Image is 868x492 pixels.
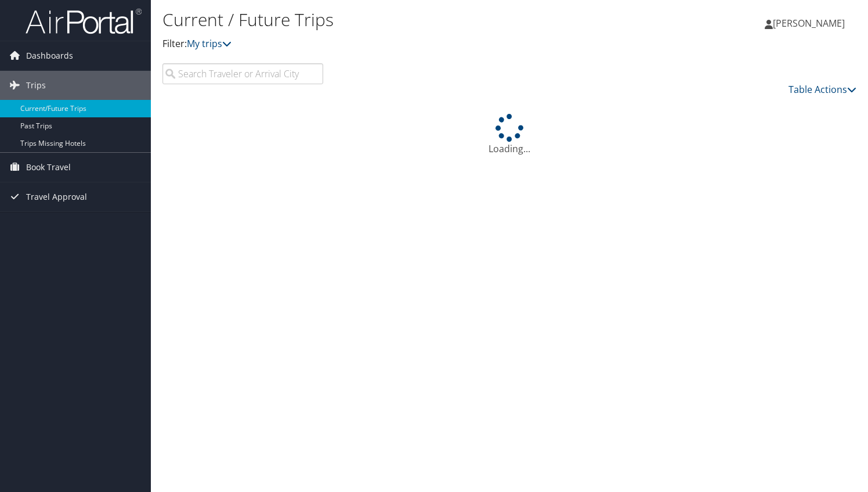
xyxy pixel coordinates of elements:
p: Filter: [162,37,625,52]
div: Loading... [162,114,856,156]
input: Search Traveler or Arrival City [162,63,323,84]
a: My trips [187,37,232,50]
span: Book Travel [26,153,71,182]
span: [PERSON_NAME] [773,17,845,30]
img: airportal-logo.png [26,8,142,35]
span: Travel Approval [26,182,87,211]
a: Table Actions [789,83,856,96]
a: [PERSON_NAME] [765,6,856,41]
span: Trips [26,71,46,100]
span: Dashboards [26,41,73,70]
h1: Current / Future Trips [162,8,625,32]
